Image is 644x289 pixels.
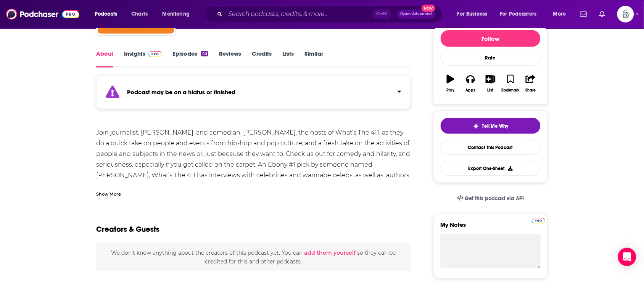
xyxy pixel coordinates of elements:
button: open menu [452,8,497,20]
div: Bookmark [502,88,520,93]
button: open menu [157,8,200,20]
span: For Business [457,9,488,19]
span: Charts [131,9,148,19]
a: Similar [304,50,323,67]
span: Podcasts [95,9,117,19]
button: Export One-Sheet [441,161,541,176]
div: Rate [441,50,541,66]
div: Open Intercom Messenger [618,248,636,266]
a: Get this podcast via API [451,189,530,208]
a: Lists [282,50,294,67]
button: Show profile menu [617,6,634,22]
a: Show notifications dropdown [596,8,608,21]
a: Show notifications dropdown [577,8,590,21]
span: More [553,9,566,19]
span: Open Advanced [401,12,432,16]
button: Play [441,70,460,97]
span: For Podcasters [500,9,537,19]
a: Episodes43 [172,50,208,67]
strong: Podcast may be on a hiatus or finished [127,88,235,96]
div: 43 [201,51,208,56]
img: Podchaser - Follow, Share and Rate Podcasts [6,7,79,21]
img: Podchaser Pro [532,218,545,224]
a: Pro website [532,217,545,224]
button: open menu [89,8,127,20]
button: tell me why sparkleTell Me Why [441,118,541,134]
section: Click to expand status details [96,80,411,109]
button: add them yourself [304,250,356,256]
div: Share [525,88,536,93]
div: Join journalist, [PERSON_NAME], and comedian, [PERSON_NAME], the hosts of What’s The 411, as they... [96,127,411,202]
span: Monitoring [163,9,190,19]
img: Podchaser Pro [148,51,162,57]
a: Credits [252,50,272,67]
span: Tell Me Why [482,123,509,129]
h2: Creators & Guests [96,225,159,234]
input: Search podcasts, credits, & more... [225,8,373,20]
a: Reviews [219,50,241,67]
img: User Profile [617,6,634,22]
div: Search podcasts, credits, & more... [212,5,449,23]
button: Follow [441,30,541,47]
span: Logged in as Spiral5-G2 [617,6,634,22]
div: Play [447,88,455,93]
button: List [481,70,501,97]
a: Charts [126,8,152,20]
div: Apps [466,88,476,93]
button: Open AdvancedNew [397,10,436,19]
span: Ctrl K [373,9,391,19]
button: Apps [460,70,480,97]
span: Get this podcast via API [465,195,524,202]
label: My Notes [441,221,541,234]
a: About [96,50,113,67]
img: tell me why sparkle [473,123,479,129]
button: open menu [495,8,548,20]
button: Share [521,70,541,97]
div: List [488,88,494,93]
a: Contact This Podcast [441,140,541,155]
a: InsightsPodchaser Pro [124,50,162,67]
button: Bookmark [501,70,520,97]
button: open menu [548,8,576,20]
span: New [422,5,435,12]
span: We don't know anything about the creators of this podcast yet . You can so they can be credited f... [111,249,396,265]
